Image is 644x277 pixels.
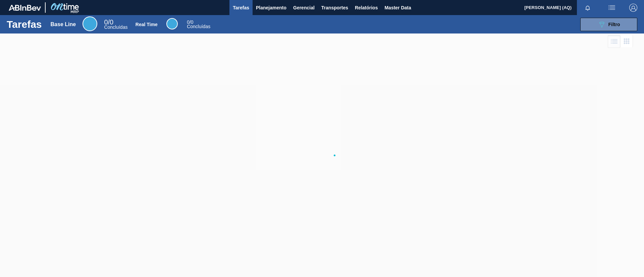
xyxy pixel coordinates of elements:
[166,18,178,29] div: Real Time
[187,19,190,25] span: 0
[136,22,158,27] div: Real Time
[355,4,378,12] span: Relatórios
[9,5,41,11] img: TNhmsLtSVTkK8tSr43FrP2fwEKptu5GPRR3wAAAABJRU5ErkJggg==
[608,22,620,27] span: Filtro
[577,3,598,12] button: Notificações
[187,20,210,29] div: Real Time
[104,18,113,26] span: / 0
[321,4,348,12] span: Transportes
[293,4,315,12] span: Gerencial
[187,19,193,25] span: / 0
[104,19,127,29] div: Base Line
[256,4,286,12] span: Planejamento
[384,4,411,12] span: Master Data
[580,18,637,31] button: Filtro
[608,4,616,12] img: userActions
[233,4,249,12] span: Tarefas
[104,24,127,30] span: Concluídas
[629,4,637,12] img: Logout
[83,16,97,31] div: Base Line
[187,24,210,29] span: Concluídas
[7,20,42,28] h1: Tarefas
[104,18,108,26] span: 0
[51,21,76,27] div: Base Line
